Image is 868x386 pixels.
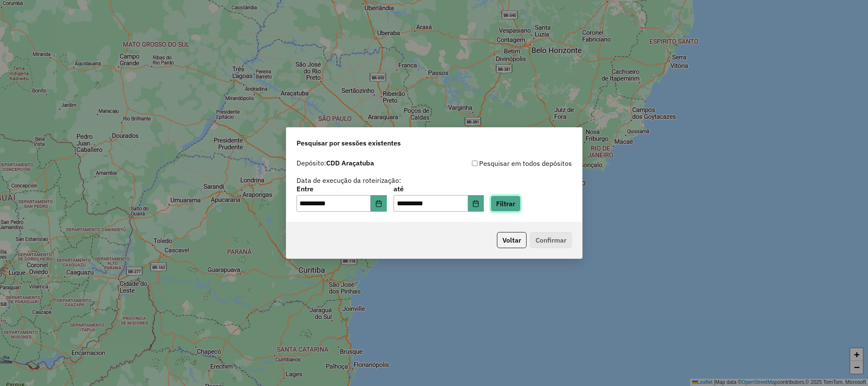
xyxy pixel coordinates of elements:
label: Entre [297,184,387,194]
button: Filtrar [491,196,521,212]
button: Voltar [497,232,527,248]
button: Choose Date [371,195,387,212]
strong: CDD Araçatuba [326,159,374,167]
button: Choose Date [468,195,484,212]
span: Pesquisar por sessões existentes [297,138,401,148]
label: até [394,184,484,194]
label: Depósito: [297,158,374,168]
label: Data de execução da roteirização: [297,175,401,185]
div: Pesquisar em todos depósitos [434,158,572,168]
